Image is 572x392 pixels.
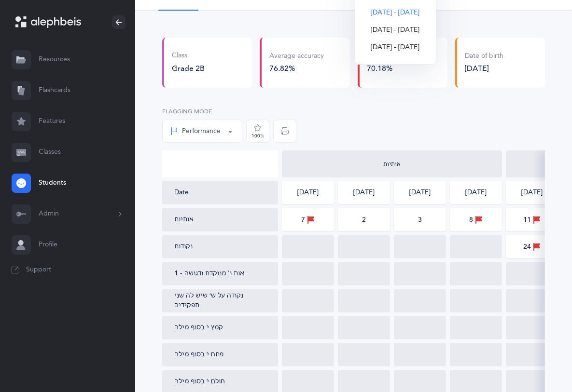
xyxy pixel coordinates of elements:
div: חולם י בסוף מילה [174,377,225,387]
div: Class [172,51,205,61]
div: Date [174,188,270,198]
div: 8 [469,215,483,225]
div: 11 [523,215,541,225]
div: [DATE] [353,188,375,198]
div: 2 [362,216,366,223]
div: Date of birth [465,52,503,61]
button: Grade 2B [172,63,205,74]
button: 100% [246,120,269,143]
div: 3 [418,216,422,223]
button: [DATE] - [DATE] [363,22,428,39]
div: נקודה על ש׳ שיש לה שני תפקידים [174,291,270,311]
div: 100 [251,134,264,138]
div: Performance [170,126,221,136]
button: Performance [162,120,242,143]
button: [DATE] - [DATE] [363,4,428,22]
div: 24 [523,242,541,252]
div: [DATE] [409,188,431,198]
button: [DATE] - [DATE] [363,39,428,56]
div: 76.82% [269,63,324,74]
div: Average accuracy [269,52,324,61]
div: פתח י בסוף מילה [174,350,223,360]
div: 7 [301,215,315,225]
div: [DATE] [465,188,487,198]
div: 1 - אות ו' מנוקדת ודגושה [174,269,244,279]
div: [DATE] [521,188,543,198]
div: נקודות [174,242,193,252]
label: Flagging Mode [162,107,242,116]
span: Grade 2B [172,64,205,73]
span: Support [26,265,51,275]
div: אותיות [174,215,194,225]
span: % [260,133,264,139]
div: 70.18% [367,63,417,74]
div: [DATE] [465,63,503,74]
div: קמץ י בסוף מילה [174,323,223,333]
div: [DATE] [297,188,319,198]
div: אותיות [284,161,500,167]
